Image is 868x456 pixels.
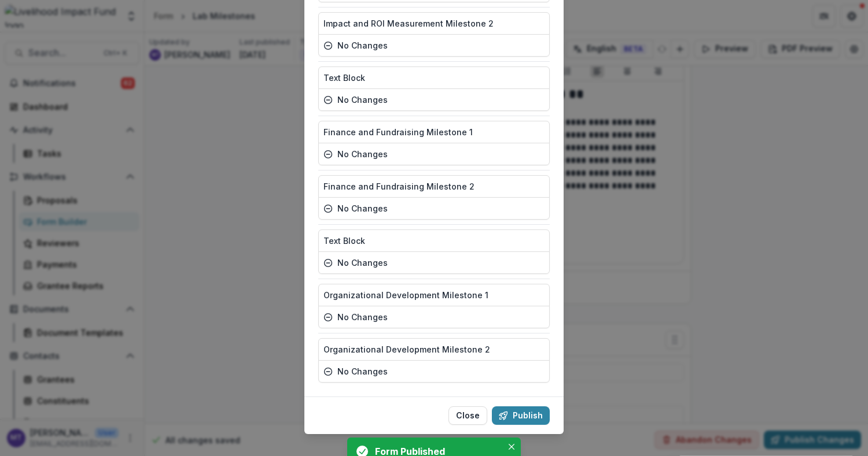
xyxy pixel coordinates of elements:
[323,126,473,138] p: Finance and Fundraising Milestone 1
[337,365,388,377] p: no changes
[505,440,518,454] button: Close
[492,406,550,425] button: Publish
[323,289,488,301] p: Organizational Development Milestone 1
[448,406,487,425] button: Close
[323,17,494,29] p: Impact and ROI Measurement Milestone 2
[337,257,388,269] p: no changes
[337,39,388,51] p: no changes
[323,72,365,84] p: Text Block
[337,311,388,323] p: no changes
[337,94,388,106] p: no changes
[323,235,365,247] p: Text Block
[323,343,490,355] p: Organizational Development Milestone 2
[337,148,388,160] p: no changes
[323,180,475,192] p: Finance and Fundraising Milestone 2
[337,202,388,214] p: no changes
